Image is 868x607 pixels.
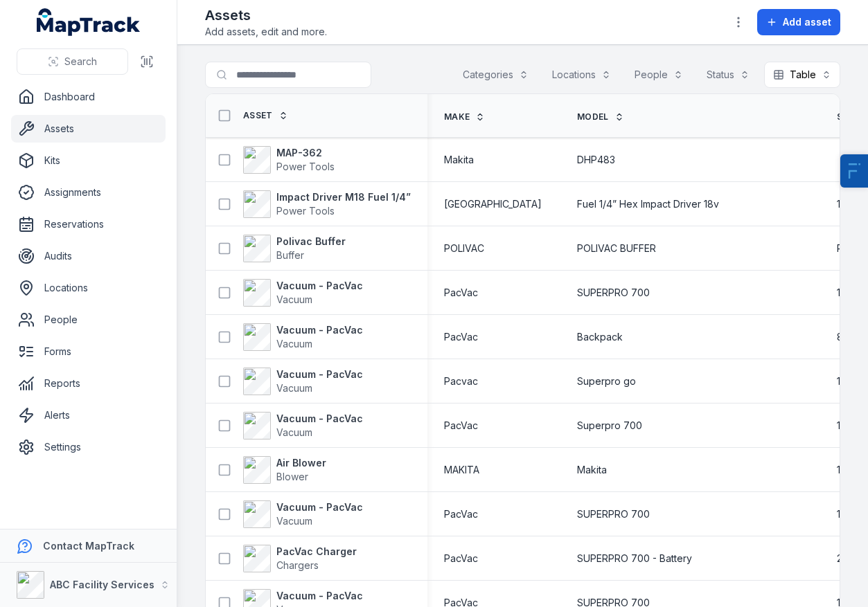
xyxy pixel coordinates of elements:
h2: Assets [205,6,327,25]
span: Power Tools [276,161,335,172]
a: Vacuum - PacVacVacuum [243,368,363,395]
strong: Vacuum - PacVac [276,279,363,293]
strong: Vacuum - PacVac [276,412,363,426]
span: [GEOGRAPHIC_DATA] [444,197,542,211]
a: Vacuum - PacVacVacuum [243,323,363,351]
a: Model [577,111,624,123]
a: Locations [11,274,166,302]
span: PacVac [444,330,478,344]
strong: Polivac Buffer [276,235,346,248]
a: Settings [11,433,166,461]
span: Vacuum [276,293,312,305]
a: Audits [11,242,166,270]
span: Model [577,111,609,123]
span: Superpro go [577,374,636,388]
span: SUPERPRO 700 [577,286,650,300]
strong: Vacuum - PacVac [276,589,363,603]
a: Impact Driver M18 Fuel 1/4”Power Tools [243,190,411,218]
strong: Impact Driver M18 Fuel 1/4” [276,190,411,204]
a: Alerts [11,401,166,429]
a: Vacuum - PacVacVacuum [243,500,363,528]
span: Backpack [577,330,623,344]
span: PacVac [444,286,478,300]
a: Vacuum - PacVacVacuum [243,279,363,307]
span: SUPERPRO 700 - Battery [577,552,692,565]
span: Buffer [276,249,304,261]
span: POLIVAC BUFFER [577,242,656,255]
strong: PacVac Charger [276,545,357,559]
span: Makita [577,463,607,477]
button: Search [17,48,128,75]
span: SUPERPRO 700 [577,507,650,521]
span: Asset [243,110,273,121]
a: Forms [11,338,166,365]
span: POLIVAC [444,242,484,255]
a: Vacuum - PacVacVacuum [243,412,363,440]
span: Pacvac [444,374,478,388]
a: Assignments [11,179,166,206]
span: Vacuum [276,515,312,527]
strong: Vacuum - PacVac [276,323,363,337]
a: Reports [11,370,166,397]
span: PacVac [444,507,478,521]
strong: ABC Facility Services [50,579,154,590]
button: Locations [543,62,620,88]
span: Make [444,111,470,123]
button: Table [764,62,840,88]
a: MAP-362Power Tools [243,146,335,174]
a: MapTrack [37,8,141,36]
strong: Vacuum - PacVac [276,500,363,514]
span: Fuel 1/4” Hex Impact Driver 18v [577,197,719,211]
span: DHP483 [577,153,615,167]
a: Kits [11,147,166,174]
span: Add assets, edit and more. [205,25,327,39]
span: Blower [276,471,308,482]
button: Add asset [757,9,840,35]
button: Status [698,62,759,88]
button: People [626,62,692,88]
strong: Air Blower [276,456,326,470]
a: Asset [243,110,288,121]
strong: MAP-362 [276,146,335,160]
span: Power Tools [276,205,335,217]
button: Categories [454,62,538,88]
span: MAKITA [444,463,479,477]
span: Add asset [783,15,831,29]
strong: Contact MapTrack [43,540,134,552]
a: Air BlowerBlower [243,456,326,484]
span: Vacuum [276,382,312,394]
span: Chargers [276,559,319,571]
strong: Vacuum - PacVac [276,368,363,381]
a: Reservations [11,210,166,238]
span: Vacuum [276,426,312,438]
span: Vacuum [276,338,312,350]
span: PacVac [444,552,478,565]
span: Superpro 700 [577,419,642,433]
a: Polivac BufferBuffer [243,235,346,262]
a: PacVac ChargerChargers [243,545,357,572]
a: Dashboard [11,83,166,111]
span: Search [64,55,97,69]
a: Assets [11,115,166,143]
a: Make [444,111,485,123]
span: Makita [444,153,474,167]
span: PacVac [444,419,478,433]
a: People [11,306,166,334]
